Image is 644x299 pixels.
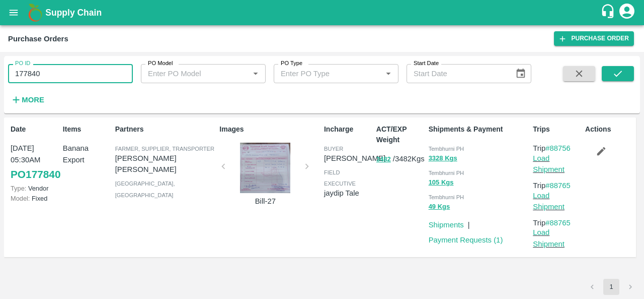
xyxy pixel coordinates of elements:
[324,188,372,199] p: jaydip Tale
[429,236,503,244] a: Payment Requests (1)
[11,195,30,202] span: Model:
[429,221,464,229] a: Shipments
[585,124,633,135] p: Actions
[429,177,454,189] button: 105 Kgs
[8,64,133,83] input: Enter PO ID
[115,153,216,175] p: [PERSON_NAME] [PERSON_NAME]
[545,219,571,227] a: #88765
[8,91,47,108] button: More
[115,124,216,135] p: Partners
[324,124,372,135] p: Incharge
[11,184,59,193] p: Vendor
[45,8,102,18] b: Supply Chain
[144,67,233,80] input: Enter PO Model
[554,31,634,46] a: Purchase Order
[533,154,565,173] a: Load Shipment
[115,146,214,152] span: Farmer, Supplier, Transporter
[429,170,464,176] span: Tembhurni PH
[277,67,366,80] input: Enter PO Type
[324,146,343,152] span: buyer
[15,59,30,68] label: PO ID
[545,182,571,190] a: #88765
[11,194,59,203] p: Fixed
[11,124,59,135] p: Date
[511,64,530,83] button: Choose date
[429,194,464,200] span: Tembhurni PH
[533,143,581,154] p: Trip
[324,153,385,164] p: [PERSON_NAME]
[545,144,571,152] a: #88756
[376,154,391,165] button: 3482
[249,67,262,80] button: Open
[533,180,581,191] p: Trip
[376,124,425,145] p: ACT/EXP Weight
[281,59,302,68] label: PO Type
[533,124,581,135] p: Trips
[22,96,44,104] strong: More
[533,228,565,248] a: Load Shipment
[45,6,600,20] a: Supply Chain
[533,217,581,228] p: Trip
[227,196,303,207] p: Bill-27
[603,279,619,295] button: page 1
[324,169,356,187] span: field executive
[414,59,439,68] label: Start Date
[63,143,111,165] p: Banana Export
[11,165,60,184] a: PO177840
[407,64,507,83] input: Start Date
[148,59,173,68] label: PO Model
[618,2,636,23] div: account of current user
[429,153,457,164] button: 3328 Kgs
[382,67,395,80] button: Open
[429,124,529,135] p: Shipments & Payment
[219,124,320,135] p: Images
[63,124,111,135] p: Items
[8,32,68,45] div: Purchase Orders
[429,201,450,213] button: 49 Kgs
[429,146,464,152] span: Tembhurni PH
[115,181,175,198] span: [GEOGRAPHIC_DATA] , [GEOGRAPHIC_DATA]
[376,153,425,165] p: / 3482 Kgs
[464,215,470,230] div: |
[600,4,618,22] div: customer-support
[25,3,45,23] img: logo
[533,192,565,211] a: Load Shipment
[11,185,26,192] span: Type:
[583,279,640,295] nav: pagination navigation
[11,143,59,165] p: [DATE] 05:30AM
[2,1,25,24] button: open drawer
